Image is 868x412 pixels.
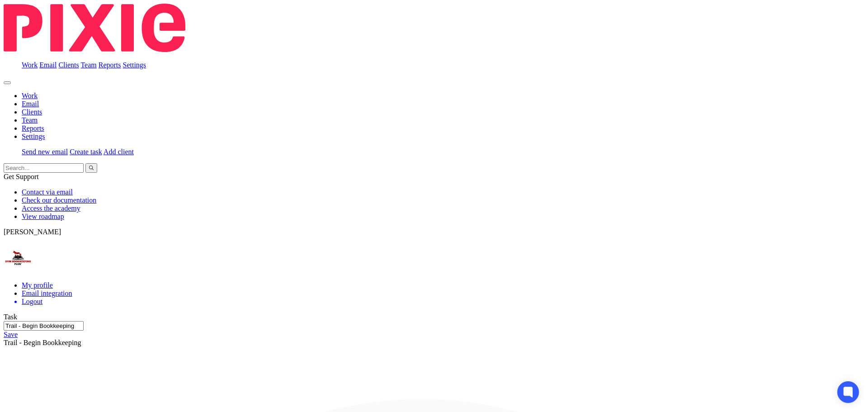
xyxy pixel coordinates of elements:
[22,124,44,132] a: Reports
[4,321,864,347] div: Trail - Begin Bookkeeping
[70,148,102,156] a: Create task
[39,61,57,69] a: Email
[22,188,73,196] a: Contact via email
[80,61,96,69] a: Team
[22,213,64,220] a: View roadmap
[22,204,80,212] a: Access the academy
[99,61,121,69] a: Reports
[22,289,72,297] a: Email integration
[4,313,17,321] label: Task
[4,243,33,272] img: EtsyProfilePhoto.jpg
[58,61,79,69] a: Clients
[22,133,45,140] a: Settings
[22,108,42,116] a: Clients
[22,100,39,108] a: Email
[123,61,146,69] a: Settings
[22,61,38,69] a: Work
[22,92,38,99] a: Work
[104,148,134,156] a: Add client
[4,331,18,338] a: Save
[4,228,864,236] p: [PERSON_NAME]
[4,339,864,347] div: Trail - Begin Bookkeeping
[22,298,42,305] span: Logout
[22,281,53,289] a: My profile
[4,163,84,173] input: Search
[85,163,97,173] button: Search
[22,148,68,156] a: Send new email
[22,196,96,204] a: Check our documentation
[4,4,185,52] img: Pixie
[22,298,864,306] a: Logout
[22,116,38,124] a: Team
[4,173,39,180] span: Get Support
